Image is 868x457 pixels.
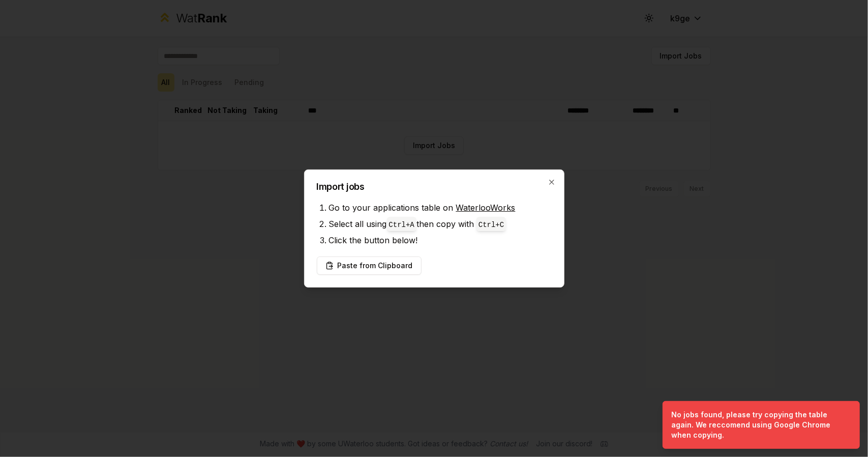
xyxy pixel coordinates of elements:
[329,199,552,216] li: Go to your applications table on
[389,221,414,229] code: Ctrl+ A
[329,232,552,248] li: Click the button below!
[317,256,422,275] button: Paste from Clipboard
[456,203,516,213] a: WaterlooWorks
[329,216,552,232] li: Select all using then copy with
[317,182,552,191] h2: Import jobs
[671,410,847,440] div: No jobs found, please try copying the table again. We reccomend using Google Chrome when copying.
[478,221,504,229] code: Ctrl+ C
